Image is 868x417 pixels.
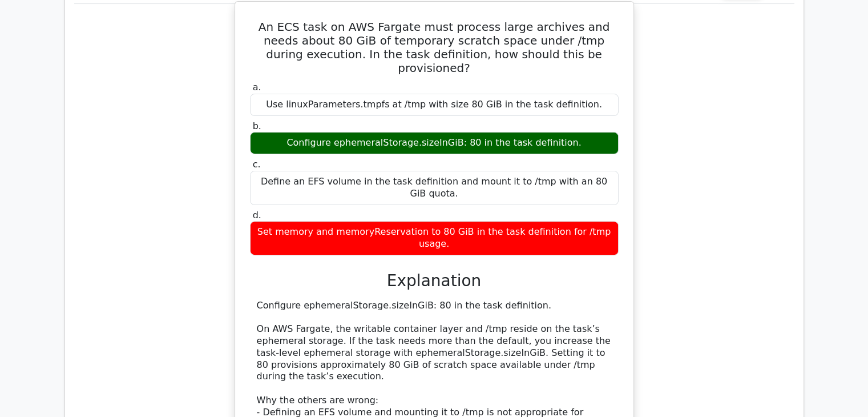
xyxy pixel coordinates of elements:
div: Set memory and memoryReservation to 80 GiB in the task definition for /tmp usage. [250,221,619,255]
span: a. [253,82,261,93]
span: c. [253,159,261,170]
h3: Explanation [257,271,612,291]
div: Define an EFS volume in the task definition and mount it to /tmp with an 80 GiB quota. [250,171,619,205]
span: b. [253,121,261,131]
div: Use linuxParameters.tmpfs at /tmp with size 80 GiB in the task definition. [250,94,619,116]
h5: An ECS task on AWS Fargate must process large archives and needs about 80 GiB of temporary scratc... [249,20,620,75]
span: d. [253,210,261,220]
div: Configure ephemeralStorage.sizeInGiB: 80 in the task definition. [250,132,619,154]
